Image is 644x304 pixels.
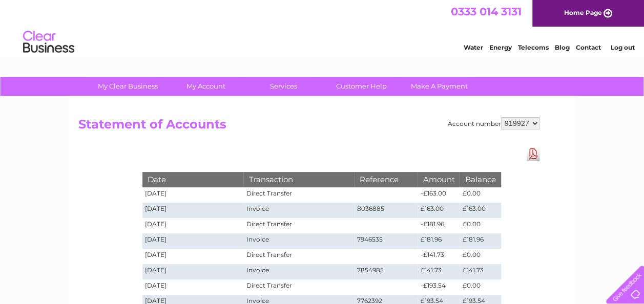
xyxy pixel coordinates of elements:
[243,249,354,264] td: Direct Transfer
[243,218,354,233] td: Direct Transfer
[142,218,244,233] td: [DATE]
[355,264,418,279] td: 7854985
[163,77,248,96] a: My Account
[418,279,460,295] td: -£193.54
[464,44,483,51] a: Water
[448,117,539,129] div: Account number
[142,264,244,279] td: [DATE]
[418,203,460,218] td: £163.00
[243,233,354,249] td: Invoice
[78,117,539,137] h2: Statement of Accounts
[418,233,460,249] td: £181.96
[355,203,418,218] td: 8036885
[451,5,522,18] a: 0333 014 3131
[142,249,244,264] td: [DATE]
[460,279,501,295] td: £0.00
[142,203,244,218] td: [DATE]
[355,233,418,249] td: 7946535
[527,146,539,161] a: Download Pdf
[418,172,460,187] th: Amount
[489,44,512,51] a: Energy
[243,279,354,295] td: Direct Transfer
[460,233,501,249] td: £181.96
[397,77,482,96] a: Make A Payment
[80,6,565,50] div: Clear Business is a trading name of Verastar Limited (registered in [GEOGRAPHIC_DATA] No. 3667643...
[243,172,354,187] th: Transaction
[243,203,354,218] td: Invoice
[460,203,501,218] td: £163.00
[243,187,354,203] td: Direct Transfer
[518,44,549,51] a: Telecoms
[460,264,501,279] td: £141.73
[555,44,570,51] a: Blog
[418,187,460,203] td: -£163.00
[460,172,501,187] th: Balance
[243,264,354,279] td: Invoice
[418,218,460,233] td: -£181.96
[460,249,501,264] td: £0.00
[142,172,244,187] th: Date
[355,172,418,187] th: Reference
[86,77,170,96] a: My Clear Business
[319,77,404,96] a: Customer Help
[142,233,244,249] td: [DATE]
[23,27,75,58] img: logo.png
[460,218,501,233] td: £0.00
[418,249,460,264] td: -£141.73
[142,279,244,295] td: [DATE]
[460,187,501,203] td: £0.00
[241,77,326,96] a: Services
[576,44,601,51] a: Contact
[610,44,634,51] a: Log out
[142,187,244,203] td: [DATE]
[418,264,460,279] td: £141.73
